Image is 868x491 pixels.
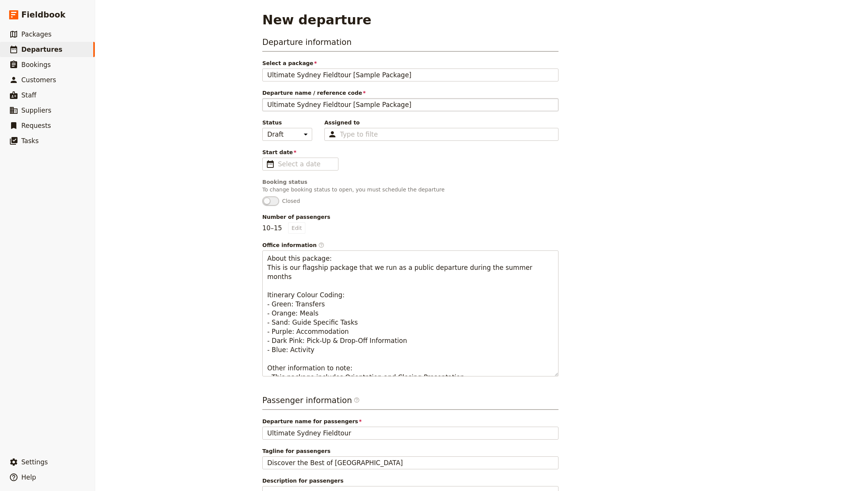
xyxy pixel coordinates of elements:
[21,46,62,53] span: Departures
[288,222,305,234] button: Number of passengers10–15
[267,70,412,80] span: Ultimate Sydney Fieldtour [Sample Package]
[324,119,558,126] span: Assigned to
[282,197,300,205] span: Closed
[21,9,65,21] span: Fieldbook
[262,119,312,126] span: Status
[21,137,39,145] span: Tasks
[21,76,56,84] span: Customers
[21,91,37,99] span: Staff
[262,178,558,186] div: Booking status
[318,242,324,248] span: ​
[262,89,558,97] span: Departure name / reference code
[262,418,558,425] span: Departure name for passengers
[262,128,312,141] select: Status
[266,159,275,169] span: ​
[262,241,558,249] span: Office information
[21,122,51,129] span: Requests
[354,397,360,403] span: ​
[21,458,48,466] span: Settings
[340,130,378,139] input: Assigned to
[21,30,51,38] span: Packages
[262,427,558,440] input: Departure name for passengers
[262,12,372,27] h1: New departure
[262,456,558,469] input: Tagline for passengers
[354,397,360,406] span: ​
[262,148,558,156] span: Start date
[262,37,558,52] h3: Departure information
[262,250,558,376] textarea: Office information​
[262,477,558,485] span: Description for passengers
[21,473,36,481] span: Help
[278,159,333,169] input: Start date​
[262,213,558,221] span: Number of passengers
[262,98,558,111] input: Departure name / reference code
[21,61,51,69] span: Bookings
[262,59,558,67] span: Select a package
[262,447,558,455] span: Tagline for passengers
[262,186,558,193] p: To change booking status to open, you must schedule the departure
[21,107,51,114] span: Suppliers
[262,222,305,234] p: 10 – 15
[262,395,558,410] h3: Passenger information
